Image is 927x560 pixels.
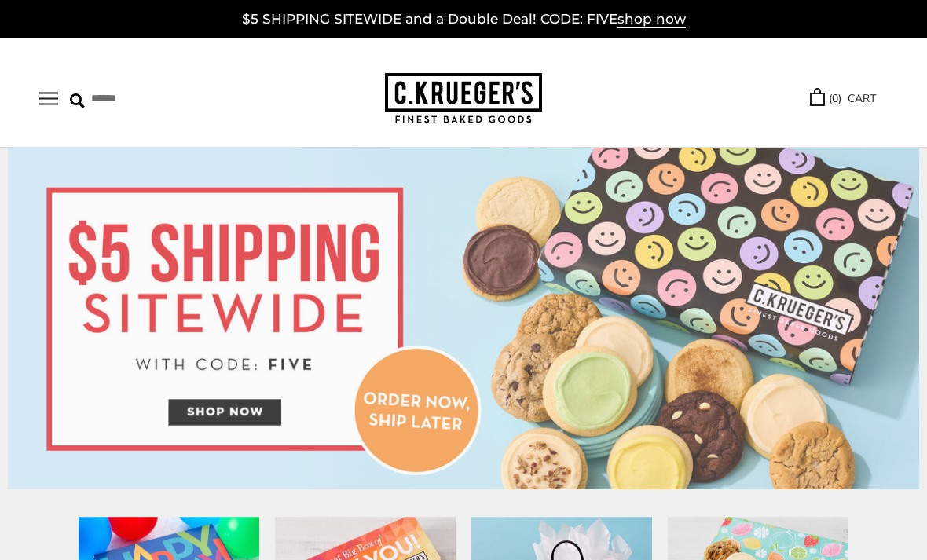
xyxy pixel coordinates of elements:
[70,86,244,111] input: Search
[70,93,85,108] img: Search
[385,73,542,124] img: C.KRUEGER'S
[39,92,58,105] button: Open navigation
[242,11,686,28] a: $5 SHIPPING SITEWIDE and a Double Deal! CODE: FIVEshop now
[8,148,919,489] img: C.Krueger's Special Offer
[617,11,686,28] span: shop now
[810,90,876,108] a: (0) CART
